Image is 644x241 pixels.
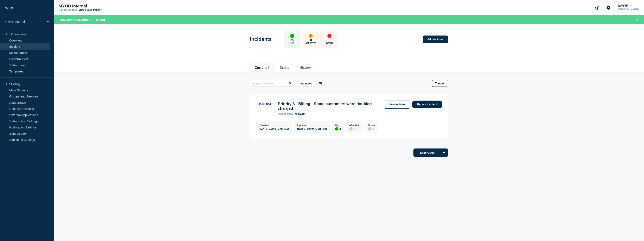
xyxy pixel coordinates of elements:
[368,127,371,131] div: disabled
[368,124,376,127] p: Down :
[327,34,331,38] div: down
[310,38,312,42] p: 0
[295,112,305,115] a: 704724
[59,8,77,11] p: Connected Hub
[604,3,613,12] button: Account settings
[593,3,602,12] button: Support
[440,148,448,157] button: Options
[280,66,289,70] button: Drafts
[349,124,360,127] p: Affected :
[255,66,269,70] button: Current 1
[368,127,376,131] div: 0
[423,36,448,43] a: Add incident
[278,112,287,115] span: incident
[299,80,324,87] button: All dates
[305,42,316,44] p: Affected
[301,82,312,85] p: All dates
[335,127,341,131] div: 2
[278,112,293,115] p: page
[250,36,272,42] h1: Incidents
[432,80,448,87] button: Filter
[349,127,360,131] div: 0
[59,4,141,8] p: MYOB Internal
[384,101,411,109] a: View incident
[291,42,294,44] p: Up
[268,66,269,69] span: 1
[335,124,341,127] p: Up :
[95,18,105,21] button: Reload
[259,127,289,130] div: [DATE] 10:49 (GMT+10)
[60,18,91,21] span: New events available
[413,148,448,157] button: Export (All)
[278,102,382,111] h3: Priority 3 - Billing - Some customers were doubled charged
[290,34,294,38] div: up
[297,127,327,130] div: [DATE] 10:49 (GMT+10)
[79,8,102,11] a: View Status Page
[412,101,442,108] a: Update incident
[309,34,313,38] div: affected
[259,124,289,127] p: Created :
[617,8,639,11] p: [PERSON_NAME]
[5,20,44,23] p: MYOB Internal
[617,4,633,8] button: MYOB
[256,102,274,106] span: Identified
[250,80,294,87] input: Search incidents
[297,124,327,127] p: Updated :
[349,127,353,131] div: disabled
[300,66,311,70] button: History
[438,82,445,85] span: Filter
[329,38,330,42] p: 0
[326,42,333,44] p: Down
[335,127,338,131] div: up
[290,38,294,42] p: 59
